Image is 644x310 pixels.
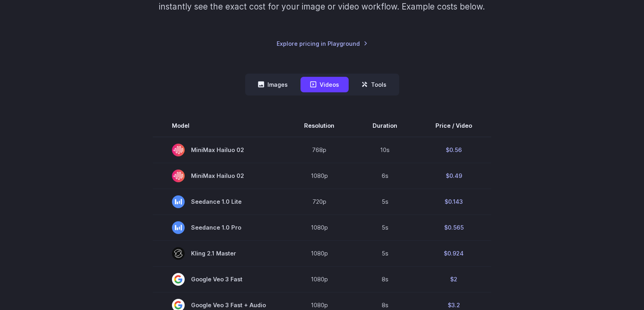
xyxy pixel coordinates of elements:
[416,137,491,163] td: $0.56
[277,39,368,48] a: Explore pricing in Playground
[153,115,285,137] th: Model
[301,77,349,92] button: Videos
[285,137,353,163] td: 768p
[353,214,416,240] td: 5s
[416,189,491,214] td: $0.143
[248,77,297,92] button: Images
[285,163,353,189] td: 1080p
[285,115,353,137] th: Resolution
[172,221,266,234] span: Seedance 1.0 Pro
[416,240,491,266] td: $0.924
[285,240,353,266] td: 1080p
[172,195,266,208] span: Seedance 1.0 Lite
[353,240,416,266] td: 5s
[285,189,353,214] td: 720p
[172,170,266,182] span: MiniMax Hailuo 02
[353,163,416,189] td: 6s
[416,266,491,292] td: $2
[285,214,353,240] td: 1080p
[353,266,416,292] td: 8s
[352,77,396,92] button: Tools
[353,115,416,137] th: Duration
[416,115,491,137] th: Price / Video
[416,163,491,189] td: $0.49
[353,189,416,214] td: 5s
[416,214,491,240] td: $0.565
[172,273,266,286] span: Google Veo 3 Fast
[172,247,266,260] span: Kling 2.1 Master
[285,266,353,292] td: 1080p
[353,137,416,163] td: 10s
[172,144,266,156] span: MiniMax Hailuo 02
